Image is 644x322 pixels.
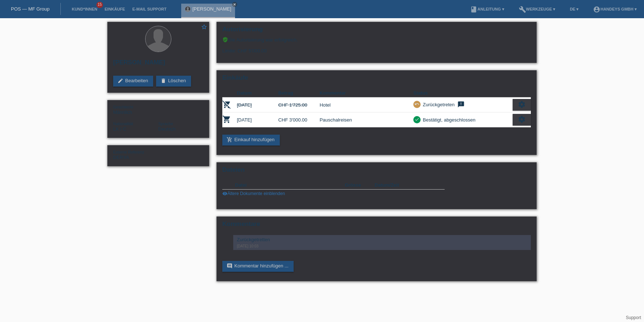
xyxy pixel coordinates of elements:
[113,59,203,70] h2: [PERSON_NAME]
[113,104,158,115] div: Männlich
[222,220,531,231] h2: Kommentare
[518,115,526,123] i: settings
[413,89,513,98] th: Status
[222,166,531,177] h2: Dateien
[566,7,582,11] a: DE ▾
[222,37,228,43] i: verified_user
[319,98,413,112] td: Hotel
[222,26,531,37] h2: Autorisierung
[101,7,128,11] a: Einkäufe
[518,100,526,108] i: settings
[237,89,278,98] th: Datum
[156,76,191,87] a: deleteLöschen
[201,24,207,30] i: star_border
[222,191,285,196] a: visibilityÄltere Dokumente einblenden
[278,112,320,127] td: CHF 3'000.00
[192,6,231,12] a: [PERSON_NAME]
[222,135,280,146] a: add_shopping_cartEinkauf hinzufügen
[519,6,526,13] i: build
[233,3,236,6] i: close
[160,78,166,84] i: delete
[232,2,237,7] a: close
[201,24,207,31] a: star_border
[129,7,170,11] a: E-Mail Support
[222,43,531,53] div: Limite: CHF 5'000.00
[227,137,232,143] i: add_shopping_cart
[237,237,527,242] div: Zurückgetretten
[113,150,144,154] span: Externe Referenz
[222,100,231,109] i: POSP00003712
[414,117,420,122] i: check
[222,261,294,272] a: commentKommentar hinzufügen ...
[96,2,103,8] span: 15
[626,315,641,320] a: Support
[515,7,559,11] a: buildWerkzeuge ▾
[457,101,465,108] i: feedback
[222,191,227,196] i: visibility
[235,181,345,190] th: Datei
[158,122,173,126] span: Sprache
[227,263,232,269] i: comment
[470,6,477,13] i: book
[118,78,123,84] i: edit
[222,115,231,124] i: POSP00003814
[158,126,176,132] span: Deutsch
[237,112,278,127] td: [DATE]
[319,89,413,98] th: Kommentar
[278,98,320,112] td: CHF 1'725.00
[222,37,531,43] div: Die Autorisierung war erfolgreich.
[113,105,133,109] span: Geschlecht
[345,181,374,190] th: Grösse
[319,112,413,127] td: Pauschalreisen
[237,244,527,248] div: [DATE] 10:03
[421,101,454,108] div: Zurückgetreten
[278,89,320,98] th: Betrag
[113,126,126,132] span: Sri Lanka / C / 04.07.2002
[466,7,508,11] a: bookAnleitung ▾
[68,7,101,11] a: Kund*innen
[593,6,600,13] i: account_circle
[421,116,476,124] div: Bestätigt, abgeschlossen
[375,181,434,190] th: Datum/Zeit
[237,98,278,112] td: [DATE]
[113,122,133,126] span: Nationalität
[113,76,153,87] a: editBearbeiten
[222,74,531,85] h2: Einkäufe
[589,7,640,11] a: account_circleHandeys GmbH ▾
[414,102,420,107] i: undo
[11,6,49,12] a: POS — MF Group
[113,149,158,160] div: DERYA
